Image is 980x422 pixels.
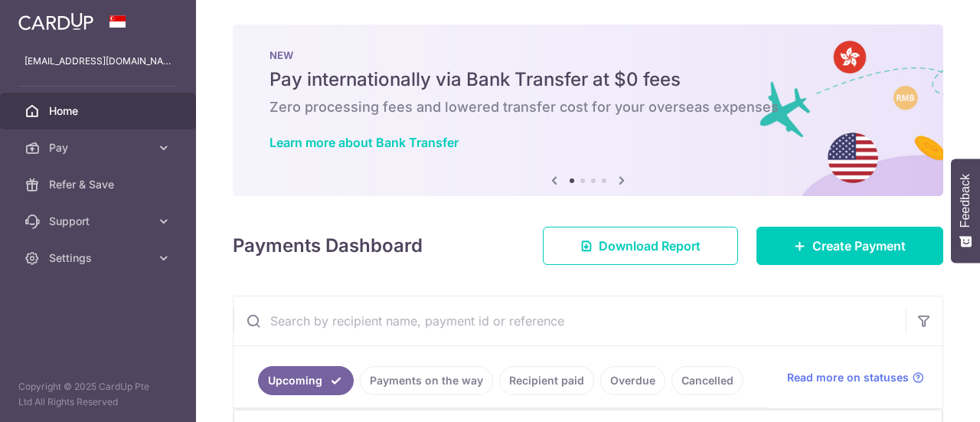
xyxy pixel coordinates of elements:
[600,366,665,395] a: Overdue
[269,49,906,61] p: NEW
[233,232,423,260] h4: Payments Dashboard
[49,140,150,155] span: Pay
[49,103,150,119] span: Home
[959,174,972,227] span: Feedback
[269,67,906,92] h5: Pay internationally via Bank Transfer at $0 fees
[812,237,906,255] span: Create Payment
[499,366,594,395] a: Recipient paid
[233,25,943,196] img: Bank transfer banner
[18,12,93,31] img: CardUp
[787,370,924,385] a: Read more on statuses
[756,227,943,265] a: Create Payment
[24,54,171,69] p: [EMAIL_ADDRESS][DOMAIN_NAME]
[543,227,738,265] a: Download Report
[787,370,909,385] span: Read more on statuses
[49,177,150,192] span: Refer & Save
[234,296,906,345] input: Search by recipient name, payment id or reference
[49,250,150,266] span: Settings
[269,98,906,116] h6: Zero processing fees and lowered transfer cost for your overseas expenses
[951,159,980,263] button: Feedback - Show survey
[671,366,743,395] a: Cancelled
[599,237,701,255] span: Download Report
[360,366,493,395] a: Payments on the way
[258,366,354,395] a: Upcoming
[49,214,150,229] span: Support
[269,135,459,150] a: Learn more about Bank Transfer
